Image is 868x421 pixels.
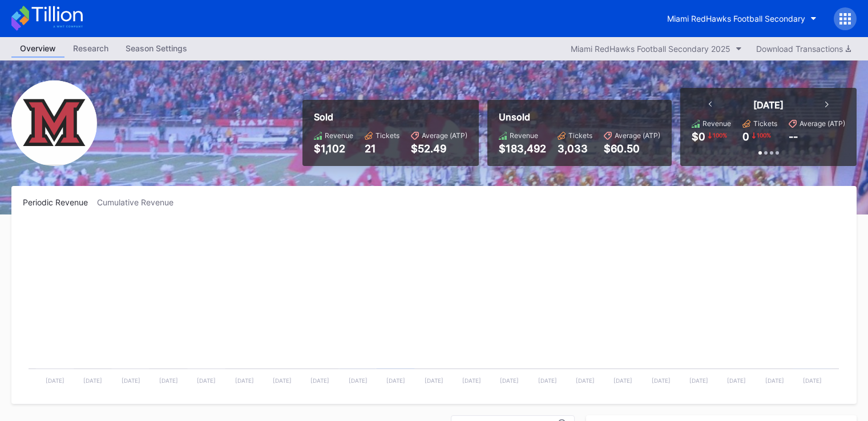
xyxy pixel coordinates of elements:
button: Download Transactions [750,41,857,56]
text: [DATE] [462,377,481,384]
div: Download Transactions [756,44,851,54]
text: [DATE] [689,377,708,384]
div: Tickets [568,131,592,140]
div: Revenue [510,131,538,140]
div: Revenue [703,119,731,128]
text: [DATE] [310,377,329,384]
div: 21 [365,143,399,155]
div: $0 [692,131,705,143]
text: [DATE] [235,377,254,384]
div: Season Settings [117,40,196,56]
div: Average (ATP) [615,131,660,140]
svg: Chart title [23,221,845,392]
div: [DATE] [753,99,784,111]
div: Average (ATP) [422,131,467,140]
div: Average (ATP) [800,119,845,128]
a: Research [64,40,117,58]
text: [DATE] [83,377,102,384]
a: Overview [11,40,64,58]
text: [DATE] [159,377,178,384]
text: [DATE] [765,377,784,384]
text: [DATE] [803,377,822,384]
div: $1,102 [314,143,353,155]
div: $183,492 [499,143,546,155]
div: -- [789,131,798,143]
div: $60.50 [604,143,660,155]
div: $52.49 [411,143,467,155]
div: Sold [314,111,467,123]
a: Season Settings [117,40,196,58]
div: Miami RedHawks Football Secondary [667,14,805,23]
button: Miami RedHawks Football Secondary 2025 [565,41,748,56]
div: 100 % [756,131,772,140]
div: 0 [742,131,749,143]
div: Revenue [325,131,353,140]
text: [DATE] [538,377,557,384]
div: Cumulative Revenue [97,197,183,207]
img: Miami_RedHawks_Football_Secondary.png [11,80,97,166]
text: [DATE] [122,377,140,384]
div: Tickets [753,119,777,128]
text: [DATE] [349,377,368,384]
text: [DATE] [386,377,405,384]
div: Unsold [499,111,660,123]
text: [DATE] [425,377,443,384]
text: [DATE] [273,377,292,384]
button: Miami RedHawks Football Secondary [659,8,825,29]
div: 3,033 [558,143,592,155]
text: [DATE] [46,377,64,384]
div: Periodic Revenue [23,197,97,207]
div: 100 % [712,131,728,140]
div: Miami RedHawks Football Secondary 2025 [571,44,730,54]
div: Research [64,40,117,56]
text: [DATE] [197,377,216,384]
text: [DATE] [613,377,632,384]
text: [DATE] [727,377,746,384]
text: [DATE] [500,377,519,384]
text: [DATE] [652,377,671,384]
text: [DATE] [576,377,595,384]
div: Tickets [376,131,399,140]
